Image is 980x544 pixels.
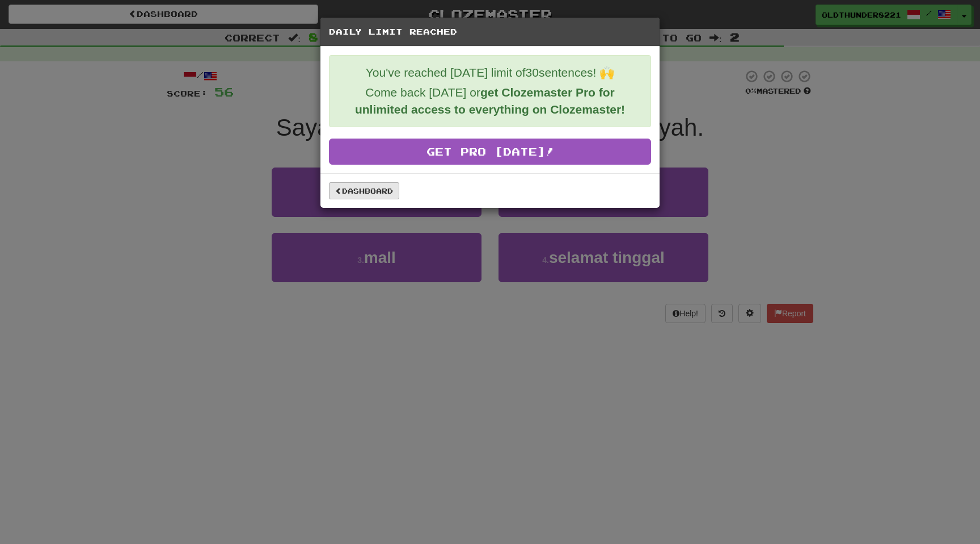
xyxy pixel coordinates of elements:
p: Come back [DATE] or [338,84,642,118]
a: Get Pro [DATE]! [329,139,651,165]
strong: get Clozemaster Pro for unlimited access to everything on Clozemaster! [355,86,625,116]
p: You've reached [DATE] limit of 30 sentences! 🙌 [338,64,642,81]
a: Dashboard [329,182,399,199]
h5: Daily Limit Reached [329,26,651,37]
